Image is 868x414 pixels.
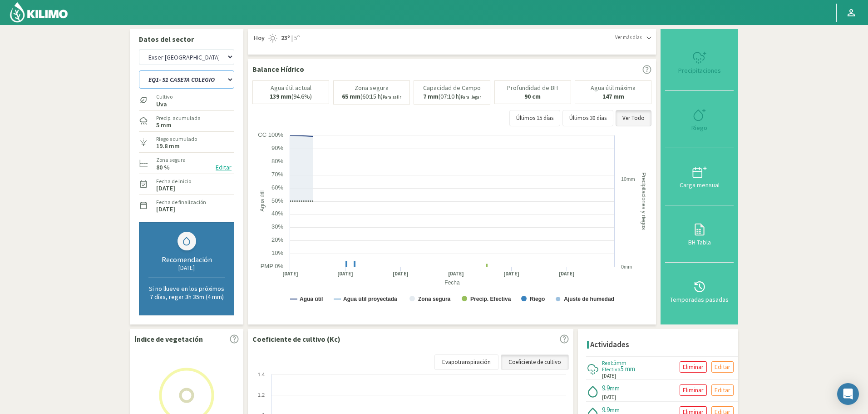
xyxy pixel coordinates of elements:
p: Si no llueve en los próximos 7 días, regar 3h 35m (4 mm) [148,284,225,301]
button: Carga mensual [665,148,734,205]
button: Editar [213,162,234,173]
text: 10% [271,249,283,256]
span: Efectiva [602,366,621,373]
text: 1.2 [258,392,265,398]
button: Eliminar [680,361,707,373]
p: Profundidad de BH [507,85,558,91]
text: 20% [271,236,283,243]
button: BH Tabla [665,205,734,263]
text: 10mm [621,176,635,182]
text: 90% [271,145,283,151]
label: Zona segura [156,156,186,164]
text: [DATE] [448,270,464,277]
button: Eliminar [680,384,707,396]
text: 60% [271,184,283,191]
text: [DATE] [282,270,298,277]
text: Precip. Efectiva [470,296,511,302]
text: 50% [271,197,283,204]
p: Datos del sector [139,34,234,45]
span: 5 mm [621,364,635,373]
label: Riego acumulado [156,135,197,143]
div: Temporadas pasadas [668,296,731,303]
label: 19.8 mm [156,143,180,149]
div: Precipitaciones [668,67,731,74]
p: Agua útil actual [271,85,311,91]
p: (94.6%) [270,93,312,100]
p: (07:10 h) [423,93,481,100]
p: Índice de vegetación [134,334,203,344]
button: Editar [711,384,734,396]
button: Riego [665,91,734,148]
div: Recomendación [148,255,225,264]
button: Precipitaciones [665,34,734,91]
span: 9.9 [602,405,610,414]
text: [DATE] [503,270,519,277]
text: Ajuste de humedad [564,296,614,302]
button: Últimos 30 días [562,110,613,126]
text: Agua útil proyectada [343,296,397,302]
p: Eliminar [683,385,704,395]
button: Últimos 15 días [509,110,560,126]
button: Temporadas pasadas [665,263,734,320]
b: 7 mm [423,92,439,100]
text: 40% [271,210,283,217]
text: [DATE] [393,270,409,277]
h4: Actividades [590,340,629,349]
text: CC 100% [258,131,283,138]
text: 1.4 [258,372,265,377]
text: 70% [271,171,283,178]
label: [DATE] [156,185,175,191]
text: [DATE] [559,270,575,277]
p: (60:15 h) [342,93,401,100]
label: Precip. acumulada [156,114,201,122]
label: Cultivo [156,93,173,101]
span: mm [610,384,620,392]
button: Ver Todo [616,110,651,126]
span: [DATE] [602,394,616,401]
span: [DATE] [602,372,616,380]
span: Real: [602,359,613,366]
p: Zona segura [355,85,389,91]
div: Open Intercom Messenger [837,383,859,405]
div: BH Tabla [668,239,731,245]
b: 147 mm [602,92,624,100]
text: [DATE] [337,270,353,277]
b: 65 mm [342,92,360,100]
text: 0mm [621,264,632,269]
small: Para llegar [461,94,481,100]
div: [DATE] [148,264,225,272]
b: 139 mm [270,92,291,100]
text: 80% [271,158,283,165]
span: mm [616,359,626,367]
span: | [291,34,293,43]
span: mm [610,406,620,414]
text: Agua útil [300,296,323,302]
span: 5 [613,358,616,367]
p: Editar [715,362,730,372]
label: Fecha de finalización [156,198,206,206]
p: Coeficiente de cultivo (Kc) [252,334,340,344]
a: Evapotranspiración [434,354,498,370]
span: Hoy [252,34,265,43]
p: Capacidad de Campo [423,85,481,91]
small: Para salir [383,94,401,100]
div: Carga mensual [668,182,731,188]
p: Editar [715,385,730,395]
text: Precipitaciones y riegos [641,172,647,230]
img: Kilimo [9,1,69,23]
text: Riego [530,296,545,302]
label: Uva [156,101,173,107]
label: 80 % [156,165,170,170]
p: Agua útil máxima [591,85,636,91]
button: Editar [711,361,734,373]
span: 5º [293,34,300,43]
a: Coeficiente de cultivo [501,354,569,370]
text: PMP 0% [261,263,284,269]
b: 90 cm [524,92,541,100]
span: Ver más días [615,34,642,41]
text: Zona segura [418,296,451,302]
label: 5 mm [156,122,172,128]
p: Eliminar [683,362,704,372]
strong: 23º [281,34,290,42]
text: 30% [271,223,283,230]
